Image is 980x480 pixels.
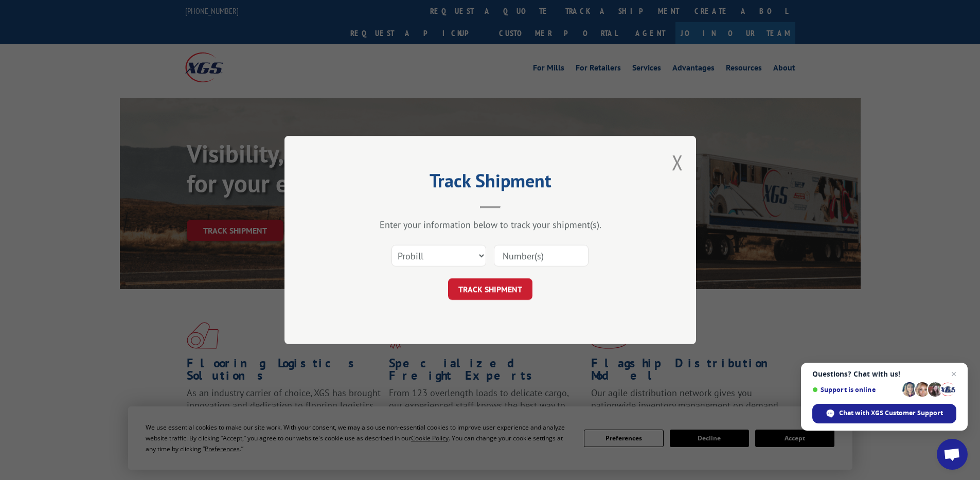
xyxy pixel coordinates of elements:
[812,386,899,394] span: Support is online
[948,368,960,380] span: Close chat
[672,149,683,176] button: Close modal
[937,439,968,470] div: Open chat
[839,408,943,418] span: Chat with XGS Customer Support
[494,245,589,266] input: Number(s)
[336,219,645,230] div: Enter your information below to track your shipment(s).
[336,173,645,193] h2: Track Shipment
[448,278,532,300] button: TRACK SHIPMENT
[812,370,956,378] span: Questions? Chat with us!
[812,404,956,423] div: Chat with XGS Customer Support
